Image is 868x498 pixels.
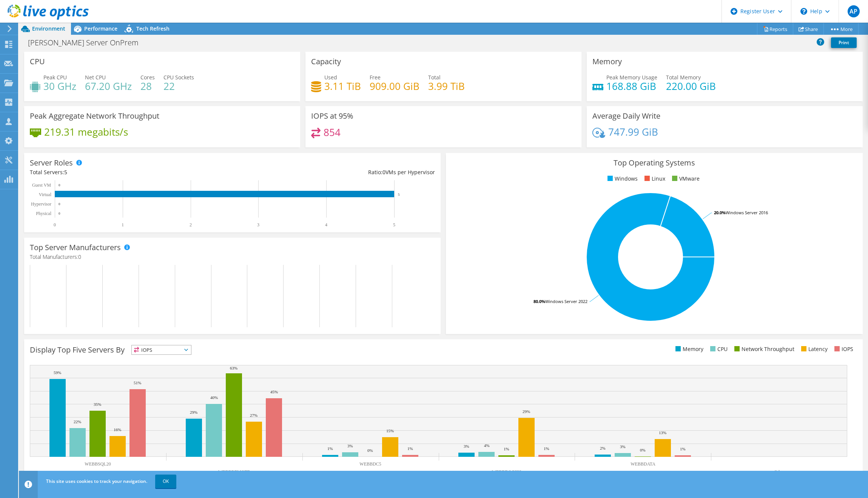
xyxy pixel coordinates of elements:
div: Total Servers: [30,168,233,176]
span: This site uses cookies to track your navigation. [46,478,147,484]
h4: 220.00 GiB [666,82,716,90]
text: 27% [250,413,257,418]
text: 0 [59,202,60,206]
text: 0 [59,212,60,215]
span: Free [370,74,381,81]
text: 3% [464,444,469,449]
span: Tech Refresh [136,25,170,32]
text: Physical [36,211,51,216]
text: 51% [134,380,141,385]
text: 5 [398,193,400,196]
h3: Top Operating Systems [452,159,857,167]
h4: Total Manufacturers: [30,253,435,261]
span: Total [428,74,441,81]
span: Environment [32,25,65,32]
span: 0 [78,253,81,260]
span: 5 [64,169,67,176]
h4: 3.99 TiB [428,82,465,90]
a: More [823,23,859,35]
text: Guest VM [32,182,51,188]
text: 35% [94,402,101,407]
text: 3% [347,444,353,448]
text: 0 [54,222,56,227]
h4: 747.99 GiB [608,128,658,136]
text: 63% [230,366,237,370]
div: Ratio: VMs per Hypervisor [233,168,435,176]
a: Print [831,37,857,48]
text: 40% [210,395,218,400]
text: 45% [270,390,278,394]
h3: Top Server Manufacturers [30,243,121,252]
text: 3% [620,444,626,449]
h4: 67.20 GHz [85,82,132,90]
text: 1% [544,446,549,451]
span: Peak CPU [43,74,67,81]
text: 59% [54,370,61,375]
text: 1% [327,446,333,451]
li: Latency [799,345,828,353]
text: 13% [659,430,666,435]
text: 0 [59,183,60,187]
h4: 3.11 TiB [324,82,361,90]
li: Network Throughput [732,345,794,353]
h4: 28 [140,82,155,90]
text: WEBBDATA [631,461,655,467]
h1: [PERSON_NAME] Server OnPrem [25,39,150,47]
text: 5 [393,222,395,227]
span: CPU Sockets [163,74,194,81]
h4: 909.00 GiB [370,82,419,90]
h4: 219.31 megabits/s [44,128,128,136]
span: Peak Memory Usage [606,74,657,81]
h3: IOPS at 95% [311,112,353,120]
li: VMware [670,175,700,183]
span: IOPS [132,345,191,354]
text: 2% [600,446,606,450]
tspan: 20.0% [714,210,726,215]
text: WEBBDOCS22 [492,469,522,475]
text: 3 [257,222,259,227]
text: 16% [114,427,121,432]
text: Hypervisor [31,201,51,207]
h4: 30 GHz [43,82,76,90]
span: 0 [382,169,385,176]
h3: CPU [30,57,45,66]
span: Cores [140,74,155,81]
text: 0% [367,448,373,453]
h3: Server Roles [30,159,73,167]
text: 4% [484,443,490,448]
text: 1% [680,447,686,451]
text: WEBBREMOTE [218,469,250,475]
text: 29% [190,410,197,414]
text: 15% [386,428,394,433]
h4: 854 [324,128,341,136]
h4: 22 [163,82,194,90]
a: Share [793,23,824,35]
text: 22% [74,419,81,424]
span: Total Memory [666,74,701,81]
li: Linux [643,175,665,183]
h3: Average Daily Write [592,112,660,120]
span: Used [324,74,337,81]
text: Other [774,469,784,475]
text: 1% [407,446,413,451]
tspan: Windows Server 2016 [726,210,768,215]
span: Performance [84,25,117,32]
li: Windows [606,175,638,183]
text: WEBBDC5 [359,461,381,467]
text: 1 [122,222,124,227]
h3: Capacity [311,57,341,66]
span: AP [848,5,860,17]
a: OK [155,475,176,488]
text: 0% [640,448,646,452]
li: CPU [708,345,728,353]
tspan: 80.0% [533,298,545,304]
h3: Memory [592,57,622,66]
tspan: Windows Server 2022 [545,298,587,304]
a: Reports [757,23,793,35]
text: 29% [523,409,530,414]
li: Memory [674,345,703,353]
svg: \n [800,8,807,15]
text: WEBBSQL20 [85,461,111,467]
text: Virtual [39,192,52,197]
span: Net CPU [85,74,106,81]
